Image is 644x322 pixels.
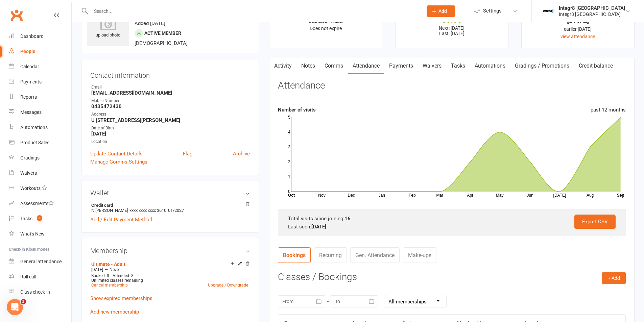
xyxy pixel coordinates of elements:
[278,272,626,282] h3: Classes / Bookings
[9,74,71,90] a: Payments
[278,247,311,263] a: Bookings
[91,283,128,288] a: Cancel membership
[9,166,71,181] a: Waivers
[90,216,152,224] a: Add / Edit Payment Method
[90,150,143,158] a: Update Contact Details
[384,58,418,74] a: Payments
[9,181,71,196] a: Workouts
[183,150,192,158] a: Flag
[574,215,616,229] a: Export CSV
[37,215,42,221] span: 8
[113,273,134,278] span: Attended: 8
[9,105,71,120] a: Messages
[296,58,320,74] a: Notes
[90,267,250,272] div: —
[528,25,628,33] div: earlier [DATE]
[135,40,188,46] span: [DEMOGRAPHIC_DATA]
[90,189,250,197] h3: Wallet
[344,216,351,222] strong: 16
[91,84,250,91] div: Email
[20,33,44,39] div: Dashboard
[20,231,45,237] div: What's New
[135,20,165,26] time: Added [DATE]
[20,49,35,54] div: People
[9,254,71,269] a: General attendance kiosk mode
[233,150,250,158] a: Archive
[9,150,71,166] a: Gradings
[20,274,36,279] div: Roll call
[9,196,71,211] a: Assessments
[21,299,26,304] span: 3
[348,58,384,74] a: Attendance
[574,58,618,74] a: Credit balance
[320,58,348,74] a: Comms
[9,44,71,59] a: People
[483,3,502,19] span: Settings
[91,111,250,118] div: Address
[350,247,400,263] a: Gen. Attendance
[90,202,250,214] li: N [PERSON_NAME]
[91,131,250,137] strong: [DATE]
[9,211,71,226] a: Tasks 8
[90,69,250,79] h3: Contact information
[90,295,152,301] a: Show expired memberships
[311,224,326,230] strong: [DATE]
[402,25,502,36] p: Next: [DATE] Last: [DATE]
[208,283,248,288] a: Upgrade / Downgrade
[310,26,342,31] span: Does not expire
[278,107,316,113] strong: Number of visits
[427,5,455,17] button: Add
[91,117,250,123] strong: U [STREET_ADDRESS][PERSON_NAME]
[278,80,325,91] h3: Attendance
[168,208,184,213] span: 01/2027
[288,223,616,231] div: Last seen:
[9,120,71,135] a: Automations
[9,90,71,105] a: Reports
[438,8,447,14] span: Add
[20,140,49,145] div: Product Sales
[91,203,246,208] strong: Credit card
[20,259,62,264] div: General attendance
[20,125,48,130] div: Automations
[20,201,54,206] div: Assessments
[90,158,147,166] a: Manage Comms Settings
[90,309,139,315] a: Add new membership
[9,59,71,74] a: Calendar
[87,17,129,39] div: upload photo
[20,64,39,69] div: Calendar
[602,272,626,284] button: + Add
[288,215,616,223] div: Total visits since joining:
[402,17,502,24] div: $0.00
[9,284,71,300] a: Class kiosk mode
[510,58,574,74] a: Gradings / Promotions
[9,226,71,242] a: What's New
[559,11,625,17] div: Integr8 [GEOGRAPHIC_DATA]
[89,6,418,16] input: Search...
[91,103,250,109] strong: 0435472430
[91,267,103,272] span: [DATE]
[129,208,166,213] span: xxxx xxxx xxxx 3610
[7,299,23,315] iframe: Intercom live chat
[144,30,181,36] span: Active member
[9,269,71,284] a: Roll call
[9,135,71,150] a: Product Sales
[20,94,37,100] div: Reports
[91,125,250,131] div: Date of Birth
[20,155,40,160] div: Gradings
[560,34,595,39] a: view attendance
[20,185,41,191] div: Workouts
[269,58,296,74] a: Activity
[470,58,510,74] a: Automations
[20,216,32,221] div: Tasks
[591,106,626,114] div: past 12 months
[403,247,436,263] a: Make-ups
[91,139,250,145] div: Location
[542,4,555,18] img: thumb_image1744271085.png
[20,109,42,115] div: Messages
[446,58,470,74] a: Tasks
[91,98,250,104] div: Mobile Number
[9,29,71,44] a: Dashboard
[8,7,25,24] a: Clubworx
[418,58,446,74] a: Waivers
[91,262,125,267] a: Ultimate - Adult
